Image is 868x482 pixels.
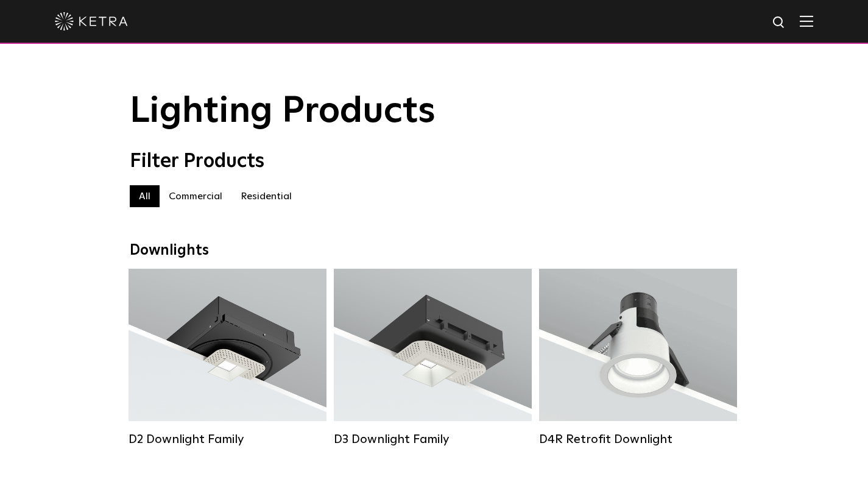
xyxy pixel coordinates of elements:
[129,269,326,447] a: D2 Downlight Family Lumen Output:1200Colors:White / Black / Gloss Black / Silver / Bronze / Silve...
[130,150,739,173] div: Filter Products
[539,269,737,447] a: D4R Retrofit Downlight Lumen Output:800Colors:White / BlackBeam Angles:15° / 25° / 40° / 60°Watta...
[130,185,160,207] label: All
[772,15,787,30] img: search icon
[130,242,739,260] div: Downlights
[130,93,436,130] span: Lighting Products
[334,432,532,447] div: D3 Downlight Family
[800,15,813,27] img: Hamburger%20Nav.svg
[160,185,231,207] label: Commercial
[539,432,737,447] div: D4R Retrofit Downlight
[231,185,301,207] label: Residential
[334,269,532,447] a: D3 Downlight Family Lumen Output:700 / 900 / 1100Colors:White / Black / Silver / Bronze / Paintab...
[129,432,326,447] div: D2 Downlight Family
[55,12,128,30] img: ketra-logo-2019-white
